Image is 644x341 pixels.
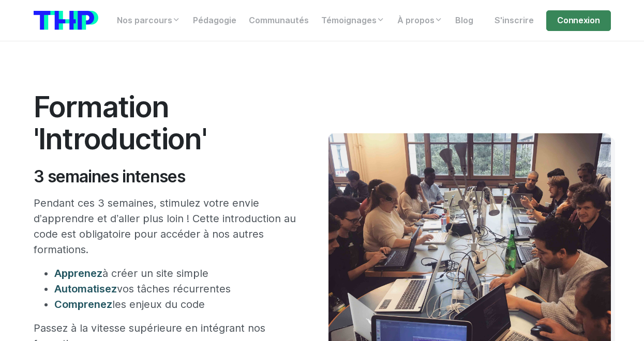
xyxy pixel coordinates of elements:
a: À propos [391,10,449,31]
li: vos tâches récurrentes [54,281,297,297]
a: Blog [449,10,480,31]
a: Pédagogie [187,10,243,31]
h1: Formation 'Introduction' [34,91,297,154]
a: S'inscrire [488,10,540,31]
li: à créer un site simple [54,266,297,281]
a: Communautés [243,10,315,31]
span: Comprenez [54,298,112,311]
p: Pendant ces 3 semaines, stimulez votre envie d’apprendre et d’aller plus loin ! Cette introductio... [34,195,297,257]
h2: 3 semaines intenses [34,167,297,187]
img: logo [34,11,98,30]
span: Automatisez [54,283,117,295]
a: Témoignages [315,10,391,31]
li: les enjeux du code [54,297,297,312]
a: Nos parcours [111,10,187,31]
span: Apprenez [54,267,102,280]
a: Connexion [546,10,610,31]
